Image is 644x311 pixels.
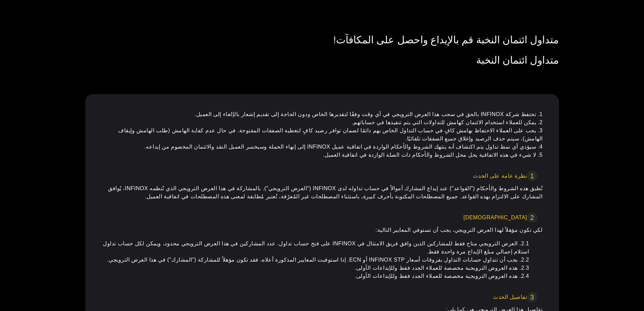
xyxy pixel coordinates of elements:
span: 3 [527,292,537,302]
li: 2.1. العرض الترويجي متاح فقط للمشاركين الذين وافق فريق الامتثال في INFINOX على فتح حساب تداول. عد... [102,240,529,256]
span: 2 [527,213,537,223]
span: 1 [527,171,537,181]
li: 1. تحتفظ شركة INFINOX بالحق في سحب هذا العرض الترويجي في أي وقت وفقًا لتقديرها الخاص ودون الحاجة ... [102,110,543,118]
span: تفاصيل الحدث [493,293,527,301]
span: لكي تكون مؤهلاً لهذا العرض الترويجي، يجب أن تستوفي المعايير التالية: [102,226,543,234]
li: 3. يجب على العملاء الاحتفاظ بهامش كافٍ في حساب التداول الخاص بهم دائمًا لضمان توافر رصيد كافٍ لتغ... [102,127,543,143]
li: 2.3. هذه العروض الترويجية مخصصة للعملاء الجدد فقط وللإيداعات الأولى. [102,264,529,272]
li: 2.2. يجب أن تتداول حسابات التداول بفروقات أسعار INFINOX STP أو ECN. إذا استوفيت المعايير المذكورة... [102,256,529,264]
h1: متداول ائتمان النخبة [85,55,559,66]
li: 5. لا شيء في هذه الاتفاقية يحل محل الشروط والأحكام ذات الصلة الواردة في اتفاقية العميل. [102,151,543,159]
span: نظرة عامة على الحدث [473,172,527,180]
li: 2.4. هذه العروض الترويجية مخصصة للعملاء الجدد فقط وللإيداعات الأولى. [102,272,529,280]
span: [DEMOGRAPHIC_DATA] [464,214,527,222]
li: 2. يمكن للعملاء استخدام الائتمان كهامش للتداولات التي يتم تنفيذها في حساباتهم. [102,118,543,127]
li: 4. سيؤدي أي نمط تداول يتم اكتشاف أنه ينتهك الشروط والأحكام الواردة في اتفاقية عميل INFINOX إلى إن... [102,143,543,151]
span: متداول ائتمان النخبة قم بالإيداع واحصل على المكافآت! [333,34,559,46]
span: تُطبق هذه الشروط والأحكام ("القواعد") عند إيداع المشارك أموالاً في حساب تداوله لدى INFINOX ("العر... [102,184,543,201]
